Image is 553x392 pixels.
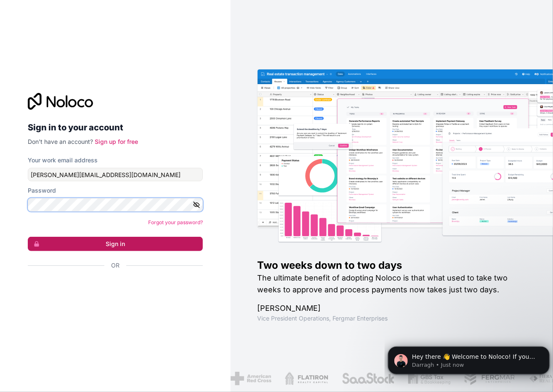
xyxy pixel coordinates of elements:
label: Password [28,186,56,195]
iframe: Sign in with Google Button [24,279,200,297]
label: Your work email address [28,156,98,164]
button: Sign in [28,237,203,251]
img: /assets/american-red-cross-BAupjrZR.png [231,372,271,385]
img: /assets/flatiron-C8eUkumj.png [285,372,329,385]
input: Password [28,198,203,212]
h2: The ultimate benefit of adopting Noloco is that what used to take two weeks to approve and proces... [258,272,526,296]
h2: Sign in to your account [28,120,203,135]
h1: Two weeks down to two days [258,259,526,272]
img: /assets/saastock-C6Zbiodz.png [342,372,395,385]
span: Or [111,261,120,270]
input: Email address [28,168,203,181]
a: Sign up for free [95,138,138,145]
a: Forgot your password? [148,219,203,225]
h1: [PERSON_NAME] [258,302,526,314]
h1: Vice President Operations , Fergmar Enterprises [258,314,526,323]
span: Don't have an account? [28,138,93,145]
iframe: Intercom notifications message [385,329,553,388]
